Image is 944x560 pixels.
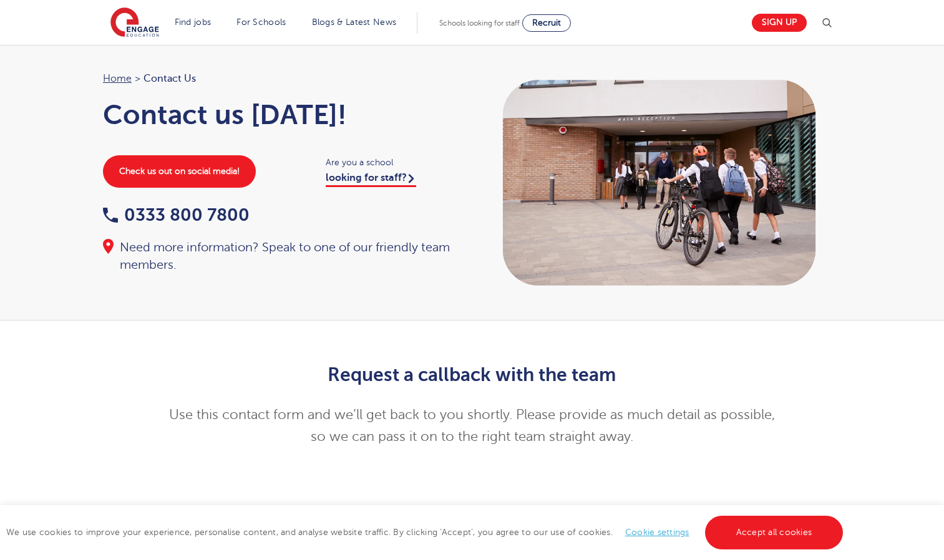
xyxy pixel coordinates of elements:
a: Recruit [522,14,571,32]
nav: breadcrumb [103,70,460,87]
a: For Schools [236,17,286,27]
span: Are you a school [326,155,460,170]
span: > [135,73,140,84]
a: Blogs & Latest News [312,17,397,27]
a: Accept all cookies [705,516,844,549]
a: looking for staff? [326,172,416,187]
span: Use this contact form and we’ll get back to you shortly. Please provide as much detail as possibl... [169,407,775,444]
span: We use cookies to improve your experience, personalise content, and analyse website traffic. By c... [6,528,846,537]
span: Schools looking for staff [439,19,520,27]
img: Engage Education [110,7,159,39]
a: Find jobs [175,17,212,27]
span: Recruit [532,18,561,27]
h1: Contact us [DATE]! [103,99,460,130]
a: Home [103,73,132,84]
div: Need more information? Speak to one of our friendly team members. [103,239,460,274]
a: Cookie settings [625,528,689,537]
span: Contact Us [144,70,196,87]
h2: Request a callback with the team [166,364,778,385]
a: 0333 800 7800 [103,205,250,224]
a: Check us out on social media! [103,155,256,188]
a: Sign up [752,14,807,32]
